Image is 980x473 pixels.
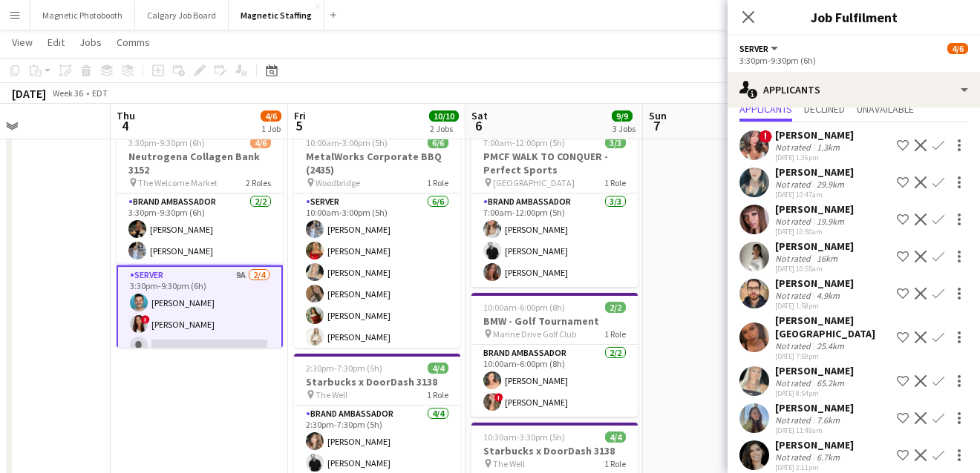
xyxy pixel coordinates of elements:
[92,87,108,99] div: EDT
[775,239,854,253] div: [PERSON_NAME]
[306,363,382,374] span: 2:30pm-7:30pm (5h)
[12,86,46,101] div: [DATE]
[775,227,854,236] div: [DATE] 10:50am
[111,33,156,52] a: Comms
[261,123,281,134] div: 1 Job
[814,414,843,426] div: 7.6km
[775,438,854,451] div: [PERSON_NAME]
[857,104,914,114] span: Unavailable
[775,401,854,414] div: [PERSON_NAME]
[469,117,488,134] span: 6
[775,290,814,301] div: Not rated
[141,315,150,324] span: !
[49,87,86,99] span: Week 36
[814,340,847,351] div: 25.4km
[428,363,448,374] span: 4/4
[775,451,814,463] div: Not rated
[483,302,565,313] span: 10:00am-6:00pm (8h)
[775,388,854,398] div: [DATE] 8:54pm
[775,463,854,472] div: [DATE] 2:11pm
[814,179,847,190] div: 29.9km
[759,130,772,143] span: !
[814,290,843,301] div: 4.9km
[739,104,792,114] span: Applicants
[294,109,306,122] span: Fri
[775,277,854,290] div: [PERSON_NAME]
[494,393,503,402] span: !
[117,36,150,49] span: Comms
[775,128,854,142] div: [PERSON_NAME]
[483,431,565,443] span: 10:30am-3:30pm (5h)
[114,117,135,134] span: 4
[775,165,854,179] div: [PERSON_NAME]
[604,177,626,188] span: 1 Role
[775,340,814,351] div: Not rated
[612,110,633,122] span: 9/9
[471,128,638,287] app-job-card: 7:00am-12:00pm (5h)3/3PMCF WALK TO CONQUER - Perfect Sports [GEOGRAPHIC_DATA]1 RoleBrand Ambassad...
[483,137,565,148] span: 7:00am-12:00pm (5h)
[775,351,891,361] div: [DATE] 7:59pm
[306,137,388,148] span: 10:00am-3:00pm (5h)
[294,128,460,348] app-job-card: 10:00am-3:00pm (5h)6/6MetalWorks Corporate BBQ (2435) Woodbridge1 RoleServer6/610:00am-3:00pm (5h...
[493,177,575,188] span: [GEOGRAPHIC_DATA]
[947,43,968,54] span: 4/6
[493,328,576,340] span: Marine Drive Golf Club
[775,314,891,340] div: [PERSON_NAME][GEOGRAPHIC_DATA]
[138,177,218,188] span: The Welcome Market
[814,216,847,227] div: 19.9km
[775,253,814,264] div: Not rated
[229,1,324,30] button: Magnetic Staffing
[493,458,525,469] span: The Well
[775,264,854,274] div: [DATE] 10:55am
[79,36,102,49] span: Jobs
[739,43,768,54] span: Server
[647,117,667,134] span: 7
[814,142,843,153] div: 1.3km
[250,137,271,148] span: 4/6
[117,128,283,348] div: 3:30pm-9:30pm (6h)4/6Neutrogena Collagen Bank 3152 The Welcome Market2 RolesBrand Ambassador2/23:...
[612,123,636,134] div: 3 Jobs
[128,137,205,148] span: 3:30pm-9:30pm (6h)
[30,1,135,30] button: Magnetic Photobooth
[316,389,347,400] span: The Well
[471,314,638,328] h3: BMW - Golf Tournament
[728,7,980,27] h3: Job Fulfilment
[117,193,283,265] app-card-role: Brand Ambassador2/23:30pm-9:30pm (6h)[PERSON_NAME][PERSON_NAME]
[775,301,854,311] div: [DATE] 1:58pm
[775,202,854,216] div: [PERSON_NAME]
[604,458,626,469] span: 1 Role
[775,142,814,153] div: Not rated
[471,293,638,417] app-job-card: 10:00am-6:00pm (8h)2/2BMW - Golf Tournament Marine Drive Golf Club1 RoleBrand Ambassador2/210:00a...
[471,109,488,122] span: Sat
[428,137,448,148] span: 6/6
[429,110,459,122] span: 10/10
[292,117,306,134] span: 5
[294,375,460,388] h3: Starbucks x DoorDash 3138
[117,150,283,176] h3: Neutrogena Collagen Bank 3152
[12,36,33,49] span: View
[117,265,283,383] app-card-role: Server9A2/43:30pm-9:30pm (6h)[PERSON_NAME]![PERSON_NAME]
[261,110,281,122] span: 4/6
[775,179,814,190] div: Not rated
[775,216,814,227] div: Not rated
[739,43,780,54] button: Server
[649,109,667,122] span: Sun
[814,451,843,463] div: 6.7km
[604,328,626,340] span: 1 Role
[471,345,638,417] app-card-role: Brand Ambassador2/210:00am-6:00pm (8h)[PERSON_NAME]![PERSON_NAME]
[775,153,854,162] div: [DATE] 1:36pm
[427,389,448,400] span: 1 Role
[775,377,814,388] div: Not rated
[804,104,845,114] span: Declined
[814,253,840,264] div: 16km
[6,33,39,52] a: View
[135,1,229,30] button: Calgary Job Board
[294,150,460,176] h3: MetalWorks Corporate BBQ (2435)
[775,414,814,426] div: Not rated
[427,177,448,188] span: 1 Role
[775,190,854,199] div: [DATE] 10:47am
[605,302,626,313] span: 2/2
